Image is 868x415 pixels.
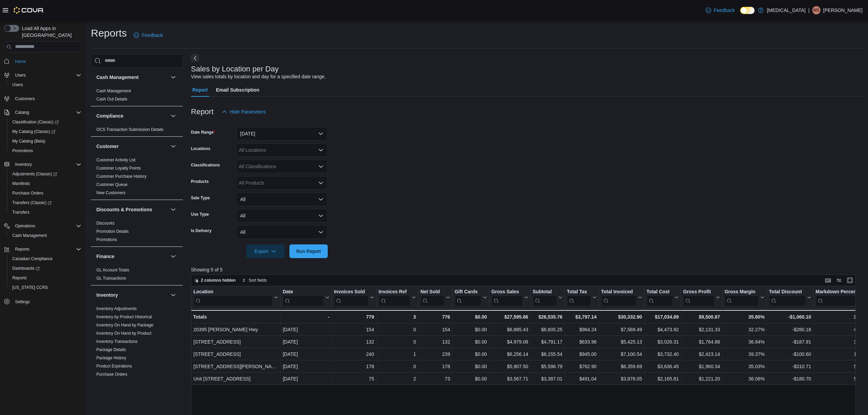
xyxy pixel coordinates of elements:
div: Total Invoiced [601,289,637,295]
span: 2 columns hidden [201,278,236,283]
a: Promotions [10,147,36,155]
span: Dashboards [10,264,81,272]
button: Enter fullscreen [846,276,854,284]
div: $0.00 [455,325,487,334]
a: OCS Transaction Submission Details [96,127,164,132]
button: Cash Management [96,74,168,81]
div: Compliance [91,125,183,136]
span: Canadian Compliance [12,256,53,262]
button: Promotions [7,146,84,156]
div: [DATE] [283,350,329,358]
a: Purchase Orders [96,372,127,377]
div: Cash Management [91,87,183,106]
span: My Catalog (Classic) [12,129,55,134]
div: Gross Sales [491,289,523,295]
div: $4,473.92 [647,325,679,334]
span: Customer Queue [96,182,127,187]
span: Run Report [296,248,321,255]
label: Is Delivery [191,228,212,233]
button: Compliance [96,112,168,119]
div: 32.27% [724,325,764,334]
span: Canadian Compliance [10,255,81,263]
a: My Catalog (Beta) [10,137,48,145]
button: Hide Parameters [219,105,269,119]
img: Cova [14,7,44,14]
div: Invoices Ref [378,289,410,295]
span: Inventory [12,160,81,169]
a: Canadian Compliance [10,255,55,263]
div: Max Swan [812,6,820,14]
span: Inventory Transactions [96,339,138,344]
span: Home [12,57,81,66]
div: $27,595.86 [491,313,528,321]
button: Run Report [289,244,328,258]
button: Cash Management [7,231,84,240]
div: $4,791.17 [533,338,562,346]
a: Classification (Classic) [10,118,62,126]
div: Total Tax [567,289,591,306]
span: Promotions [96,237,117,242]
div: 36.84% [724,338,764,346]
button: All [236,192,328,206]
a: My Catalog (Classic) [7,127,84,136]
div: $964.24 [567,325,597,334]
div: Gift Card Sales [455,289,482,306]
div: Date [283,289,324,295]
a: Inventory Adjustments [96,306,137,311]
span: Classification (Classic) [10,118,81,126]
div: Location [193,289,273,306]
span: Manifests [12,181,30,186]
a: Manifests [10,179,32,188]
span: Adjustments (Classic) [12,171,57,177]
h3: Report [191,108,214,116]
div: $6,605.25 [533,325,562,334]
h3: Customer [96,143,119,150]
span: Operations [12,222,81,230]
a: Customer Activity List [96,158,136,162]
button: Markdown Percent [815,289,867,306]
span: [US_STATE] CCRS [12,285,48,290]
button: Purchase Orders [7,188,84,198]
div: 240 [334,350,374,358]
span: Transfers [10,208,81,216]
button: Finance [96,253,168,260]
div: Net Sold [420,289,445,295]
span: Settings [12,297,81,306]
span: Purchase Orders [10,189,81,197]
h1: Reports [91,26,127,40]
a: New Customers [96,190,125,195]
span: Catalog [12,108,81,117]
a: Cash Out Details [96,97,127,102]
button: Transfers [7,207,84,217]
button: Inventory [96,292,168,298]
button: Manifests [7,179,84,188]
a: Transfers [10,208,32,216]
div: $1,764.86 [683,338,720,346]
span: Reports [12,245,81,253]
div: [STREET_ADDRESS] [193,350,278,358]
span: Operations [15,223,35,229]
a: Cash Management [96,89,131,93]
span: Cash Management [10,231,81,240]
span: Reports [15,246,29,252]
span: New Customers [96,190,125,196]
a: Classification (Classic) [7,117,84,127]
div: 1 [378,350,416,358]
button: Total Tax [567,289,597,306]
span: Purchase Orders [12,190,43,196]
a: Customer Purchase History [96,174,147,179]
button: Home [1,56,84,66]
div: 154 [334,325,374,334]
button: Compliance [169,112,177,120]
button: Reports [12,245,32,253]
button: [DATE] [236,127,328,140]
div: 779 [334,313,374,321]
span: Customers [12,94,81,103]
button: Keyboard shortcuts [824,276,832,284]
a: Product Expirations [96,364,132,369]
span: Promotion Details [96,229,129,234]
span: Adjustments (Classic) [10,170,81,178]
span: Catalog [15,110,29,115]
